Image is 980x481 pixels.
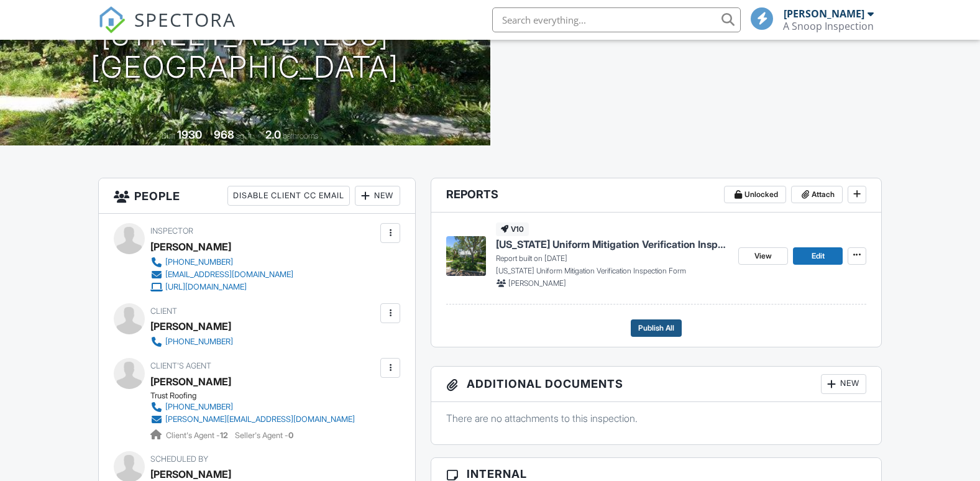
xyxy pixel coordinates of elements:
[150,268,293,281] a: [EMAIL_ADDRESS][DOMAIN_NAME]
[283,131,318,140] span: bathrooms
[784,7,864,20] div: [PERSON_NAME]
[214,128,234,141] div: 968
[165,402,233,412] div: [PHONE_NUMBER]
[98,17,236,43] a: SPECTORA
[431,367,881,402] h3: Additional Documents
[98,6,126,34] img: The Best Home Inspection Software - Spectora
[165,257,233,267] div: [PHONE_NUMBER]
[150,226,193,236] span: Inspector
[165,415,355,424] div: [PERSON_NAME][EMAIL_ADDRESS][DOMAIN_NAME]
[165,270,293,280] div: [EMAIL_ADDRESS][DOMAIN_NAME]
[165,337,233,347] div: [PHONE_NUMBER]
[162,131,175,140] span: Built
[166,431,230,440] span: Client's Agent -
[446,411,866,425] p: There are no attachments to this inspection.
[150,317,231,336] div: [PERSON_NAME]
[783,20,874,32] div: A Snoop Inspection
[150,372,231,391] a: [PERSON_NAME]
[150,413,355,426] a: [PERSON_NAME][EMAIL_ADDRESS][DOMAIN_NAME]
[355,186,400,206] div: New
[235,431,293,440] span: Seller's Agent -
[99,178,416,214] h3: People
[91,19,399,85] h1: [STREET_ADDRESS] [GEOGRAPHIC_DATA]
[150,401,355,413] a: [PHONE_NUMBER]
[150,256,293,268] a: [PHONE_NUMBER]
[265,128,281,141] div: 2.0
[150,306,177,316] span: Client
[177,128,202,141] div: 1930
[220,431,228,440] strong: 12
[150,237,231,256] div: [PERSON_NAME]
[150,281,293,293] a: [URL][DOMAIN_NAME]
[150,391,365,401] div: Trust Roofing
[227,186,350,206] div: Disable Client CC Email
[150,336,233,348] a: [PHONE_NUMBER]
[821,374,866,394] div: New
[150,454,208,464] span: Scheduled By
[288,431,293,440] strong: 0
[165,282,247,292] div: [URL][DOMAIN_NAME]
[492,7,741,32] input: Search everything...
[134,6,236,32] span: SPECTORA
[236,131,254,140] span: sq. ft.
[150,361,211,370] span: Client's Agent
